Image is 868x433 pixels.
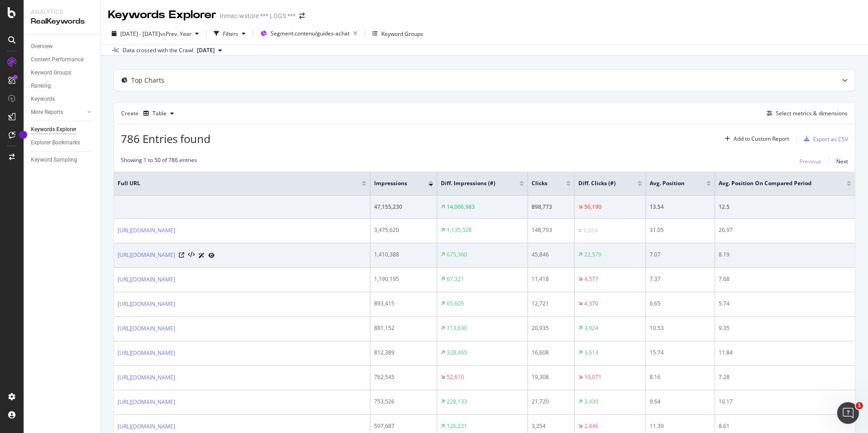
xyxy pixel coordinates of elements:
[650,203,711,211] div: 13.54
[131,76,164,85] div: Top Charts
[532,422,571,430] div: 3,254
[374,300,433,308] div: 893,415
[31,155,94,165] a: Keyword Sampling
[719,179,833,187] span: Avg. Position On Compared Period
[193,45,226,56] button: [DATE]
[369,26,427,41] button: Keyword Groups
[447,251,467,259] div: 675,360
[121,156,197,167] div: Showing 1 to 50 of 786 entries
[374,203,433,211] div: 47,155,230
[447,203,475,211] div: 14,006,983
[532,275,571,283] div: 11,418
[374,422,433,430] div: 597,687
[650,179,693,187] span: Avg. Position
[31,81,94,91] a: Ranking
[188,252,195,258] button: View HTML Source
[31,125,76,134] div: Keywords Explorer
[118,349,175,358] a: [URL][DOMAIN_NAME]
[447,324,467,332] div: 113,630
[584,398,598,406] div: 3,439
[374,324,433,332] div: 881,152
[447,275,464,283] div: 67,321
[650,398,711,406] div: 9.64
[532,251,571,259] div: 45,846
[650,349,711,357] div: 15.74
[374,349,433,357] div: 812,389
[650,373,711,381] div: 8.16
[374,398,433,406] div: 753,526
[800,132,848,146] button: Export as CSV
[650,275,711,283] div: 7.37
[719,300,851,308] div: 5.74
[578,229,582,232] img: Equal
[118,373,175,382] a: [URL][DOMAIN_NAME]
[118,398,175,407] a: [URL][DOMAIN_NAME]
[118,251,175,260] a: [URL][DOMAIN_NAME]
[650,324,711,332] div: 10.53
[532,203,571,211] div: 898,773
[441,179,506,187] span: Diff. Impressions (#)
[719,422,851,430] div: 8.61
[447,422,467,430] div: 126,221
[31,138,80,148] div: Explorer Bookmarks
[31,108,63,117] div: More Reports
[532,398,571,406] div: 21,720
[381,30,423,38] div: Keyword Groups
[836,156,848,167] button: Next
[719,373,851,381] div: 7.28
[108,26,202,41] button: [DATE] - [DATE]vsPrev. Year
[719,275,851,283] div: 7.68
[31,81,51,91] div: Ranking
[813,135,848,143] div: Export as CSV
[734,136,789,142] div: Add to Custom Report
[208,251,215,260] a: URL Inspection
[31,42,94,51] a: Overview
[374,373,433,381] div: 762,545
[118,275,175,284] a: [URL][DOMAIN_NAME]
[197,46,215,54] span: 2025 Feb. 15th
[118,324,175,333] a: [URL][DOMAIN_NAME]
[374,179,415,187] span: Impressions
[118,300,175,309] a: [URL][DOMAIN_NAME]
[31,94,55,104] div: Keywords
[123,46,193,54] div: Data crossed with the Crawl
[121,131,211,146] span: 786 Entries found
[719,251,851,259] div: 8.19
[650,251,711,259] div: 7.07
[31,42,53,51] div: Overview
[719,349,851,357] div: 11.84
[118,226,175,235] a: [URL][DOMAIN_NAME]
[721,132,789,146] button: Add to Custom Report
[719,398,851,406] div: 10.17
[19,131,27,139] div: Tooltip anchor
[31,55,84,64] div: Content Performance
[837,402,859,424] iframe: Intercom live chat
[374,251,433,259] div: 1,410,388
[447,398,467,406] div: 228,133
[108,7,216,23] div: Keywords Explorer
[118,422,175,431] a: [URL][DOMAIN_NAME]
[153,111,167,116] div: Table
[140,106,178,121] button: Table
[650,300,711,308] div: 6.65
[31,68,71,78] div: Keyword Groups
[198,251,205,260] a: AI Url Details
[31,155,77,165] div: Keyword Sampling
[31,125,94,134] a: Keywords Explorer
[179,252,184,258] a: Visit Online Page
[584,203,602,211] div: 56,190
[447,226,472,234] div: 1,135,328
[31,7,93,16] div: Analytics
[578,179,624,187] span: Diff. Clicks (#)
[719,324,851,332] div: 9.35
[120,30,160,38] span: [DATE] - [DATE]
[271,30,350,37] span: Segment: contenu/guides-achat
[118,179,348,187] span: Full URL
[532,226,571,234] div: 148,793
[223,30,238,38] div: Filters
[836,157,848,165] div: Next
[532,179,552,187] span: Clicks
[31,68,94,78] a: Keyword Groups
[532,300,571,308] div: 12,721
[374,275,433,283] div: 1,190,195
